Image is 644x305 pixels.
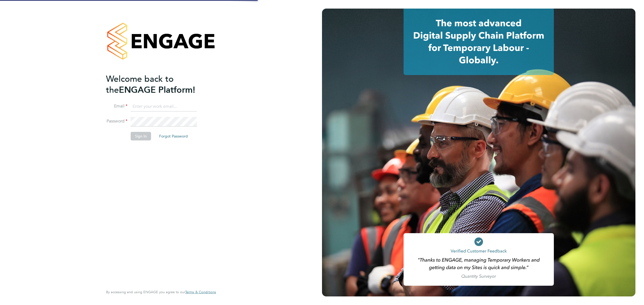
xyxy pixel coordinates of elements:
span: By accessing and using ENGAGE you agree to our [106,290,216,294]
label: Password [106,118,127,124]
h2: ENGAGE Platform! [106,73,211,95]
button: Forgot Password [155,132,192,140]
button: Sign In [131,132,151,140]
label: Email [106,103,127,109]
span: Welcome back to the [106,74,174,95]
a: Terms & Conditions [185,290,216,294]
input: Enter your work email... [131,102,197,111]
